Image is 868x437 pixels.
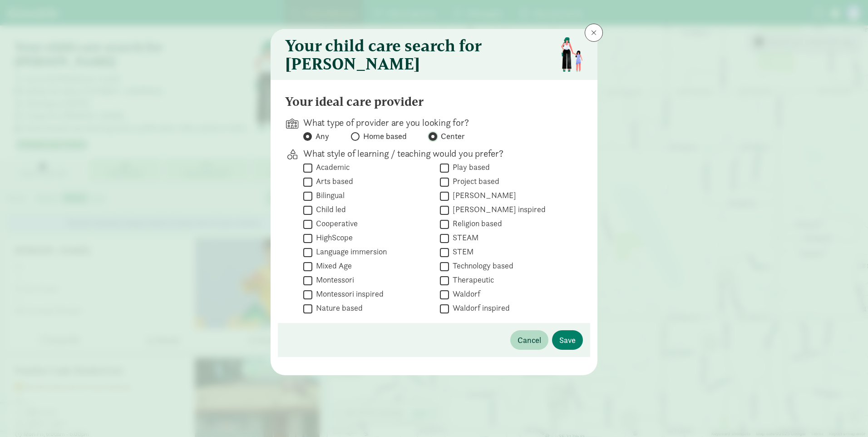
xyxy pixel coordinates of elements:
label: Religion based [449,218,502,229]
label: Child led [312,204,346,215]
label: Therapeutic [449,274,494,285]
span: Any [316,131,329,142]
label: Play based [449,162,490,173]
h3: Your child care search for [PERSON_NAME] [285,36,554,73]
label: Academic [312,162,350,173]
label: Waldorf inspired [449,303,510,313]
label: Waldorf [449,288,480,299]
label: [PERSON_NAME] [449,190,516,201]
label: HighScope [312,232,353,243]
label: Bilingual [312,190,345,201]
p: What type of provider are you looking for? [303,116,568,129]
h4: Your ideal care provider [285,94,424,109]
label: Technology based [449,260,513,271]
label: [PERSON_NAME] inspired [449,204,546,215]
button: Cancel [510,330,548,350]
span: Cancel [518,334,541,346]
label: Mixed Age [312,260,352,271]
label: Nature based [312,303,363,313]
label: STEAM [449,232,478,243]
span: Center [441,131,465,142]
label: Project based [449,176,499,187]
label: STEM [449,246,473,257]
label: Montessori inspired [312,288,384,299]
p: What style of learning / teaching would you prefer? [303,147,568,160]
label: Language immersion [312,246,387,257]
label: Arts based [312,176,353,187]
label: Cooperative [312,218,358,229]
span: Save [559,334,576,346]
label: Montessori [312,274,354,285]
span: Home based [363,131,407,142]
button: Save [552,330,583,350]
